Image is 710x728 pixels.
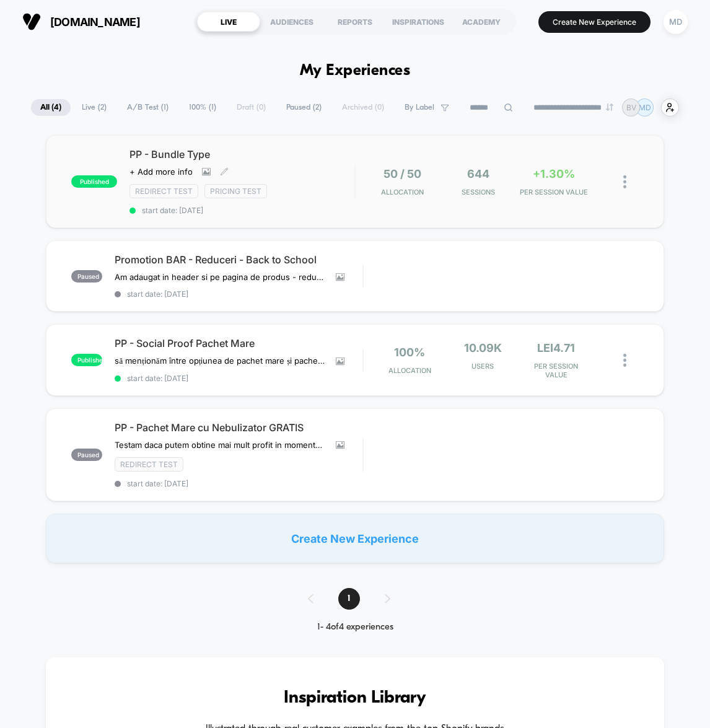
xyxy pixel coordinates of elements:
span: Redirect Test [129,184,198,198]
div: LIVE [197,12,260,32]
span: start date: [DATE] [115,374,362,383]
span: start date: [DATE] [129,206,354,215]
span: PP - Social Proof Pachet Mare [115,337,362,349]
span: lei4.71 [537,341,575,354]
span: published [71,354,102,366]
button: Create New Experience [538,11,651,33]
h3: Inspiration Library [83,688,626,708]
span: 1 [338,588,360,610]
span: Redirect Test [115,457,183,471]
span: să menționăm între opțiunea de pachet mare și pachet complet ca ar fi cea mai aleasa variantă și ... [115,356,327,366]
span: Allocation [381,188,424,196]
img: end [606,103,613,111]
span: Paused ( 2 ) [277,99,331,116]
span: 10.09k [464,341,502,354]
h1: My Experiences [300,62,411,80]
span: paused [71,449,102,461]
p: MD [639,103,651,112]
p: BV [626,103,636,112]
span: Testam daca putem obtine mai mult profit in momentul in care un singur pachet din cele 3 are grat... [115,440,327,450]
span: A/B Test ( 1 ) [118,99,178,116]
span: PER SESSION VALUE [523,362,590,379]
span: Live ( 2 ) [72,99,116,116]
span: + Add more info [129,167,193,177]
span: PER SESSION VALUE [519,188,589,196]
div: Create New Experience [46,514,664,563]
span: Allocation [388,366,431,375]
div: INSPIRATIONS [387,12,450,32]
div: 1 - 4 of 4 experiences [296,622,415,633]
div: AUDIENCES [260,12,323,32]
span: 50 / 50 [383,167,421,180]
span: PP - Pachet Mare cu Nebulizator GRATIS [115,421,362,434]
span: All ( 4 ) [31,99,71,116]
button: [DOMAIN_NAME] [19,12,144,32]
div: MD [664,10,688,34]
span: 100% [394,346,425,359]
button: MD [660,9,691,35]
span: Pricing Test [204,184,267,198]
img: Visually logo [22,12,41,31]
span: Sessions [444,188,513,196]
span: 644 [467,167,489,180]
span: published [71,175,117,188]
span: 100% ( 1 ) [180,99,226,116]
span: +1.30% [533,167,575,180]
span: Am adaugat in header si pe pagina de produs - reduceri back to school (ca sa motivez reducerile d... [115,272,327,282]
div: ACADEMY [450,12,513,32]
img: close [623,175,626,188]
div: REPORTS [323,12,387,32]
span: PP - Bundle Type [129,148,354,160]
span: [DOMAIN_NAME] [50,15,140,29]
span: start date: [DATE] [115,289,362,299]
span: By Label [405,103,434,112]
span: Users [449,362,516,371]
span: paused [71,270,102,283]
img: close [623,354,626,367]
span: Promotion BAR - Reduceri - Back to School [115,253,362,266]
span: start date: [DATE] [115,479,362,488]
